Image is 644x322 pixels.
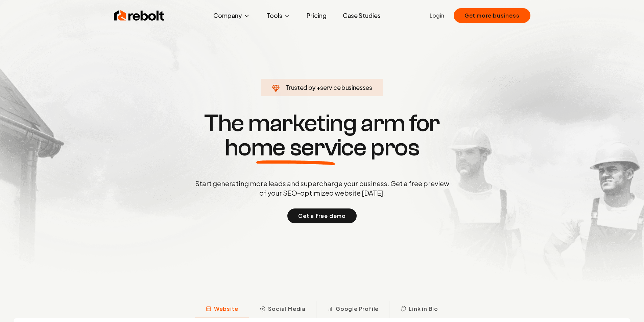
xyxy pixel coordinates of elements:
button: Social Media [249,301,316,318]
img: Rebolt Logo [114,9,165,22]
a: Login [430,11,444,20]
span: Link in Bio [409,305,438,313]
span: service businesses [320,83,372,91]
span: Website [214,305,238,313]
h1: The marketing arm for pros [160,111,484,160]
button: Get more business [454,8,530,23]
span: Google Profile [336,305,379,313]
button: Website [195,301,249,318]
button: Get a free demo [287,208,357,223]
p: Start generating more leads and supercharge your business. Get a free preview of your SEO-optimiz... [194,179,451,198]
a: Pricing [301,9,332,22]
span: Social Media [268,305,306,313]
button: Link in Bio [389,301,449,318]
button: Company [208,9,256,22]
button: Google Profile [316,301,389,318]
span: + [316,83,320,91]
button: Tools [261,9,296,22]
span: Trusted by [285,83,315,91]
span: home service [225,135,366,160]
a: Case Studies [337,9,386,22]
